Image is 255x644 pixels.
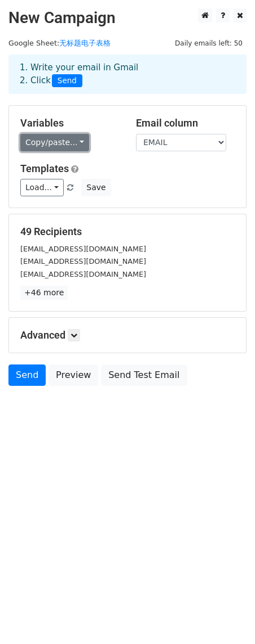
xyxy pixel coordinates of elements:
[52,74,82,88] span: Send
[8,364,46,386] a: Send
[20,329,235,341] h5: Advanced
[81,179,111,196] button: Save
[20,117,119,129] h5: Variables
[20,286,68,300] a: +46 more
[199,590,255,644] iframe: Chat Widget
[8,39,111,47] small: Google Sheet:
[199,590,255,644] div: 聊天小组件
[171,39,247,47] a: Daily emails left: 50
[171,37,247,49] span: Daily emails left: 50
[11,61,244,87] div: 1. Write your email in Gmail 2. Click
[20,245,146,253] small: [EMAIL_ADDRESS][DOMAIN_NAME]
[136,117,235,129] h5: Email column
[8,8,247,28] h2: New Campaign
[20,134,89,151] a: Copy/paste...
[20,270,146,278] small: [EMAIL_ADDRESS][DOMAIN_NAME]
[59,39,111,47] a: 无标题电子表格
[101,364,187,386] a: Send Test Email
[20,257,146,265] small: [EMAIL_ADDRESS][DOMAIN_NAME]
[49,364,98,386] a: Preview
[20,179,64,196] a: Load...
[20,226,235,238] h5: 49 Recipients
[20,163,69,174] a: Templates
